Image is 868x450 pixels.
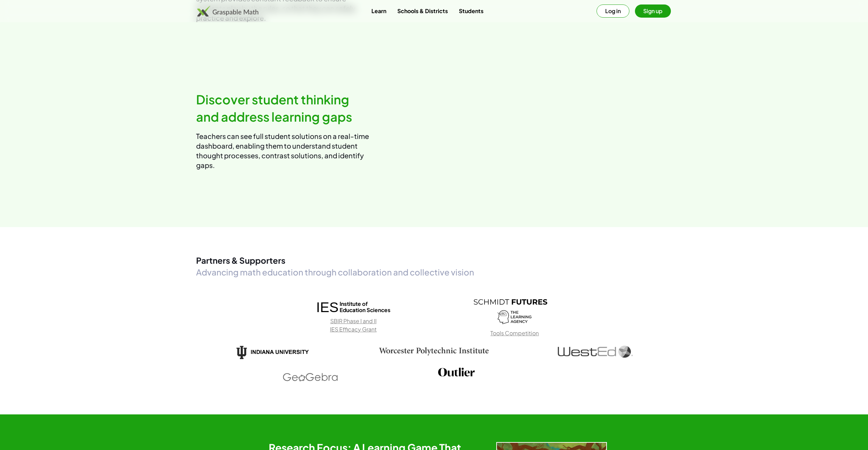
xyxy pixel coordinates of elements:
a: IESInstitute ofEducation Sciences [316,296,390,317]
h3: Advancing math education through collaboration and collective vision [196,266,672,278]
img: wested-logo-8DjF7iYo.png [519,346,672,358]
a: GeoGebra logo [277,368,430,387]
a: SBIR Phase I and II [330,317,377,325]
h2: Discover student thinking and address learning gaps [196,91,369,126]
a: Outlier logo [438,368,591,376]
p: Teachers can see full student solutions on a real-time dashboard, enabling them to understand stu... [196,131,369,170]
a: Tools Competition [490,329,539,337]
button: Sign up [635,4,671,18]
img: TheLearningAgency_Logo-CaPOvX6r.png [497,307,532,328]
a: Students [453,4,489,17]
a: IES Efficacy Grant [330,326,377,333]
span: Institute of Education Sciences [340,301,390,312]
button: Log in [597,4,629,18]
a: Schools & Districts [392,4,453,17]
span: IES [316,299,338,316]
img: WPI-logo-m24E2aor.png [358,346,511,356]
a: Learn [366,4,392,17]
h2: Partners & Supporters [196,255,672,266]
img: IU-logo-CNEf0zbj.png [196,346,349,359]
a: Schmidt Futures logo [473,297,547,307]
